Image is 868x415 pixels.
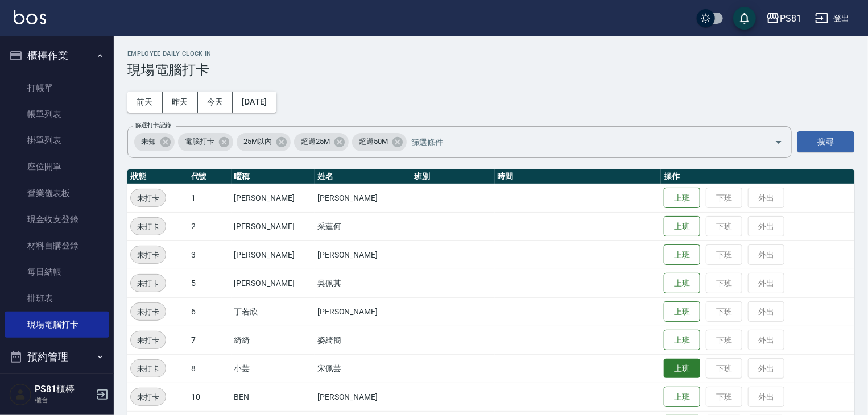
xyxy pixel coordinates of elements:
[664,387,700,408] button: 上班
[232,169,315,184] th: 暱稱
[14,10,46,24] img: Logo
[770,133,788,151] button: Open
[5,127,109,153] a: 掛單列表
[163,92,198,113] button: 昨天
[5,75,109,101] a: 打帳單
[5,342,109,372] button: 預約管理
[664,330,700,351] button: 上班
[5,101,109,127] a: 帳單列表
[664,188,700,209] button: 上班
[232,297,315,326] td: 丁若欣
[664,273,700,294] button: 上班
[131,306,166,318] span: 未打卡
[35,395,93,405] p: 櫃台
[131,391,166,403] span: 未打卡
[232,212,315,240] td: [PERSON_NAME]
[232,240,315,269] td: [PERSON_NAME]
[131,192,166,204] span: 未打卡
[811,8,854,29] button: 登出
[131,277,166,289] span: 未打卡
[188,383,232,411] td: 10
[664,301,700,322] button: 上班
[495,169,662,184] th: 時間
[5,259,109,285] a: 每日結帳
[294,136,337,147] span: 超過25M
[315,212,411,240] td: 采蓮何
[131,334,166,346] span: 未打卡
[408,132,755,152] input: 篩選條件
[5,312,109,338] a: 現場電腦打卡
[188,297,232,326] td: 6
[315,240,411,269] td: [PERSON_NAME]
[232,383,315,411] td: BEN
[198,92,233,113] button: 今天
[5,180,109,206] a: 營業儀表板
[134,136,163,147] span: 未知
[762,7,806,30] button: PS81
[232,326,315,354] td: 綺綺
[131,221,166,233] span: 未打卡
[315,383,411,411] td: [PERSON_NAME]
[5,206,109,233] a: 現金收支登錄
[178,133,233,151] div: 電腦打卡
[188,354,232,383] td: 8
[135,121,171,130] label: 篩選打卡記錄
[232,184,315,212] td: [PERSON_NAME]
[127,169,188,184] th: 狀態
[664,359,700,379] button: 上班
[188,169,232,184] th: 代號
[188,184,232,212] td: 1
[664,244,700,265] button: 上班
[5,153,109,180] a: 座位開單
[188,326,232,354] td: 7
[780,11,801,26] div: PS81
[233,92,276,113] button: [DATE]
[315,326,411,354] td: 姿綺簡
[315,169,411,184] th: 姓名
[237,133,291,151] div: 25M以內
[127,50,854,57] h2: Employee Daily Clock In
[733,7,756,30] button: save
[188,212,232,240] td: 2
[232,354,315,383] td: 小芸
[315,354,411,383] td: 宋佩芸
[315,297,411,326] td: [PERSON_NAME]
[188,269,232,297] td: 5
[127,92,163,113] button: 前天
[5,372,109,401] button: 報表及分析
[127,62,854,78] h3: 現場電腦打卡
[134,133,175,151] div: 未知
[131,363,166,375] span: 未打卡
[237,136,279,147] span: 25M以內
[178,136,221,147] span: 電腦打卡
[315,269,411,297] td: 吳佩其
[664,216,700,237] button: 上班
[232,269,315,297] td: [PERSON_NAME]
[188,240,232,269] td: 3
[5,41,109,70] button: 櫃檯作業
[131,249,166,261] span: 未打卡
[5,285,109,312] a: 排班表
[352,133,407,151] div: 超過50M
[661,169,854,184] th: 操作
[9,383,32,406] img: Person
[35,384,93,395] h5: PS81櫃檯
[5,233,109,259] a: 材料自購登錄
[411,169,494,184] th: 班別
[294,133,349,151] div: 超過25M
[315,184,411,212] td: [PERSON_NAME]
[797,131,854,152] button: 搜尋
[352,136,395,147] span: 超過50M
